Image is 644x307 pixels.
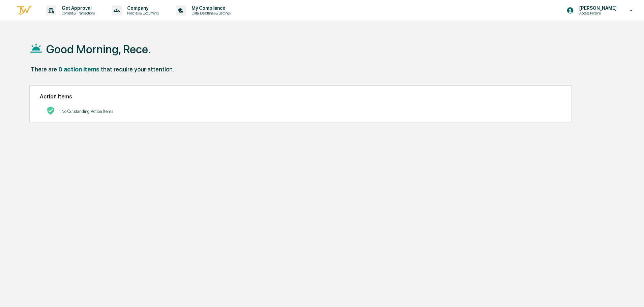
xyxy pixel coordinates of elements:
p: Access Persons [574,11,620,16]
img: No Actions logo [47,106,55,115]
p: Company [122,5,162,11]
div: 0 action items [58,66,99,73]
p: No Outstanding Action Items [61,109,113,114]
p: Get Approval [56,5,98,11]
h1: Good Morning, Rece. [46,42,151,56]
p: My Compliance [186,5,234,11]
div: There are [31,66,57,73]
div: that require your attention. [101,66,174,73]
p: [PERSON_NAME] [574,5,620,11]
p: Content & Transactions [56,11,98,16]
img: logo [16,5,32,16]
h2: Action Items [40,93,561,100]
p: Policies & Documents [122,11,162,16]
p: Data, Deadlines & Settings [186,11,234,16]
